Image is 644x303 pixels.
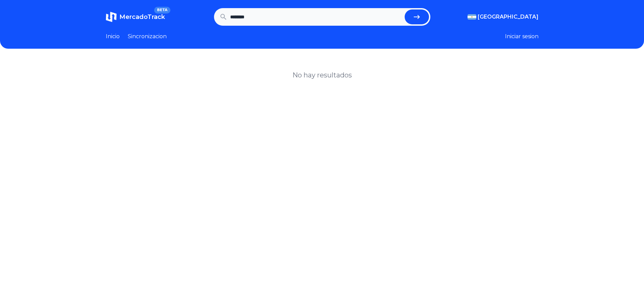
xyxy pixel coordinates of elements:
button: [GEOGRAPHIC_DATA] [468,13,539,21]
span: [GEOGRAPHIC_DATA] [478,13,539,21]
span: BETA [154,7,170,14]
button: Iniciar sesion [505,32,539,41]
a: Sincronizacion [128,32,167,41]
img: Argentina [468,14,476,20]
a: MercadoTrackBETA [106,11,165,22]
span: MercadoTrack [119,13,165,21]
h1: No hay resultados [292,70,352,80]
img: MercadoTrack [106,11,117,22]
a: Inicio [106,32,120,41]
